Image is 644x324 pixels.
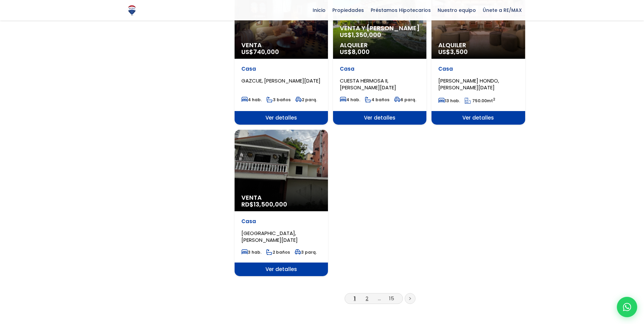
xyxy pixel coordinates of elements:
span: Propiedades [329,5,367,15]
span: Nuestro equipo [434,5,479,15]
a: ... [378,295,381,302]
span: 750.00 [472,98,487,104]
span: US$ [241,48,279,56]
a: 15 [389,295,394,302]
span: 2 parq. [295,97,317,103]
span: 3 parq. [295,249,317,255]
span: 4 hab. [340,97,360,103]
span: Venta [241,194,321,201]
p: Casa [438,66,518,72]
span: GAZCUE, [PERSON_NAME][DATE] [241,77,320,84]
span: Ver detalles [235,263,328,276]
span: 13 hab. [438,98,460,104]
a: 2 [366,295,368,302]
span: Ver detalles [431,111,525,125]
span: Venta y [PERSON_NAME] [340,25,420,32]
span: Inicio [309,5,329,15]
span: US$ [340,48,370,56]
span: 4 baños [365,97,389,103]
span: Ver detalles [235,111,328,125]
span: 4 hab. [241,97,262,103]
span: US$ [438,48,468,56]
span: 1,350,000 [352,31,381,39]
span: 13,500,000 [254,200,287,209]
span: Ver detalles [333,111,426,125]
span: 8,000 [352,48,370,56]
span: Venta [241,42,321,49]
span: Alquiler [340,42,420,49]
span: Únete a RE/MAX [479,5,525,15]
span: 2 baños [266,249,290,255]
a: Venta RD$13,500,000 Casa [GEOGRAPHIC_DATA], [PERSON_NAME][DATE] 3 hab. 2 baños 3 parq. Ver detalles [235,130,328,276]
sup: 2 [493,97,495,102]
p: Casa [340,66,420,72]
span: mt [465,98,495,104]
span: 6 parq. [394,97,416,103]
span: US$ [340,31,381,39]
span: Alquiler [438,42,518,49]
span: 740,000 [253,48,279,56]
p: Casa [241,66,321,72]
a: 1 [354,295,356,302]
span: 3,500 [450,48,468,56]
span: [PERSON_NAME] HONDO, [PERSON_NAME][DATE] [438,77,499,91]
span: 3 hab. [241,249,261,255]
span: CUESTA HERMOSA II, [PERSON_NAME][DATE] [340,77,396,91]
span: 3 baños [266,97,291,103]
span: Préstamos Hipotecarios [367,5,434,15]
span: RD$ [241,200,287,209]
p: Casa [241,218,321,225]
img: Logo de REMAX [126,4,138,16]
span: [GEOGRAPHIC_DATA], [PERSON_NAME][DATE] [241,230,298,244]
